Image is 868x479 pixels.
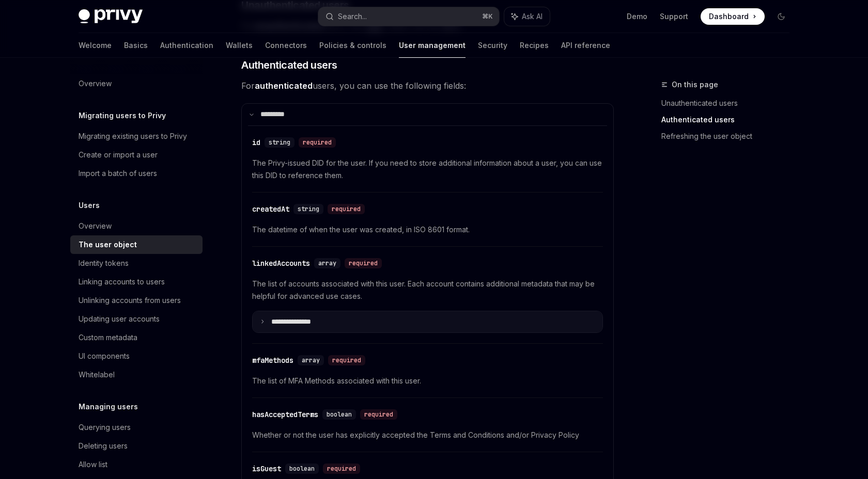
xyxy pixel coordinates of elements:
a: Whitelabel [70,365,203,384]
a: Querying users [70,418,203,437]
a: Migrating existing users to Privy [70,127,203,146]
div: UI components [79,350,130,362]
a: Unauthenticated users [661,95,798,111]
a: The user object [70,235,203,254]
span: Whether or not the user has explicitly accepted the Terms and Conditions and/or Privacy Policy [252,429,603,441]
a: User management [399,33,466,58]
span: The list of MFA Methods associated with this user. [252,375,603,387]
span: Dashboard [709,11,749,22]
a: Linking accounts to users [70,273,203,291]
div: Migrating existing users to Privy [79,130,187,142]
div: Search... [338,10,367,23]
div: Unlinking accounts from users [79,294,181,307]
button: Ask AI [504,7,550,26]
span: The list of accounts associated with this user. Each account contains additional metadata that ma... [252,278,603,302]
div: Identity tokens [79,257,129,269]
div: isGuest [252,464,281,474]
a: Refreshing the user object [661,128,798,145]
div: required [328,204,365,214]
a: Support [660,11,688,22]
a: Demo [627,11,647,22]
span: On this page [672,78,718,91]
div: Querying users [79,421,131,434]
span: string [269,138,290,147]
a: Welcome [79,33,112,58]
strong: authenticated [255,81,313,91]
a: Custom metadata [70,328,203,347]
div: mfaMethods [252,355,293,365]
span: Ask AI [522,11,542,22]
div: Deleting users [79,440,128,452]
a: API reference [561,33,610,58]
h5: Managing users [79,401,138,413]
a: Policies & controls [319,33,386,58]
span: ⌘ K [482,12,493,21]
span: For users, you can use the following fields: [241,78,614,93]
a: Overview [70,217,203,235]
a: Updating user accounts [70,310,203,328]
span: Authenticated users [241,58,337,72]
a: Create or import a user [70,146,203,164]
a: Wallets [226,33,253,58]
div: Create or import a user [79,149,158,161]
div: The user object [79,238,137,251]
div: hasAcceptedTerms [252,409,318,420]
a: Deleting users [70,437,203,455]
div: linkedAccounts [252,258,310,268]
span: boolean [327,410,352,419]
h5: Migrating users to Privy [79,109,166,122]
div: Custom metadata [79,331,137,344]
div: Allow list [79,458,107,471]
div: id [252,137,260,148]
div: Updating user accounts [79,313,160,325]
a: Overview [70,74,203,93]
button: Toggle dark mode [773,8,789,25]
div: required [299,137,336,148]
div: Overview [79,220,112,232]
a: Identity tokens [70,254,203,273]
span: The datetime of when the user was created, in ISO 8601 format. [252,223,603,236]
a: Allow list [70,455,203,474]
a: Authentication [160,33,213,58]
div: Linking accounts to users [79,276,165,288]
div: required [345,258,382,268]
span: boolean [289,465,315,473]
a: Unlinking accounts from users [70,291,203,310]
div: Overview [79,77,112,90]
div: createdAt [252,204,289,214]
h5: Users [79,199,100,212]
div: required [360,409,397,420]
button: Search...⌘K [318,7,499,26]
img: dark logo [79,9,143,24]
a: Import a batch of users [70,164,203,183]
a: UI components [70,347,203,365]
span: array [302,356,320,364]
div: Import a batch of users [79,167,157,180]
span: string [298,205,319,213]
a: Authenticated users [661,111,798,128]
span: array [318,259,336,267]
div: required [323,464,360,474]
a: Connectors [265,33,307,58]
div: Whitelabel [79,369,115,381]
span: The Privy-issued DID for the user. If you need to store additional information about a user, you ... [252,157,603,182]
div: required [328,355,365,365]
a: Security [478,33,507,58]
a: Dashboard [701,8,765,25]
a: Basics [124,33,148,58]
a: Recipes [520,33,549,58]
